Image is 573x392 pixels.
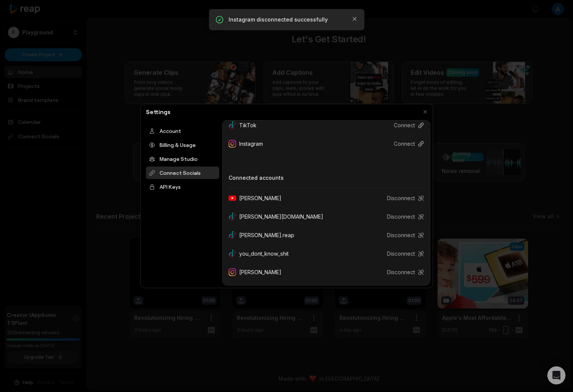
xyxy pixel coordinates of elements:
div: Billing & Usage [146,139,219,151]
button: Disconnect [381,265,424,279]
p: Instagram disconnected successfully [229,16,345,23]
button: Disconnect [381,228,424,242]
div: Connect Socials [146,167,219,179]
button: Disconnect [381,191,424,205]
h3: Connected accounts [229,174,424,182]
div: you_dont_know_shit [229,247,295,261]
div: API Keys [146,181,219,193]
button: Connect [388,118,424,132]
div: Manage Studio [146,153,219,165]
div: [PERSON_NAME] [229,265,287,279]
div: [PERSON_NAME] [229,191,287,205]
div: [PERSON_NAME][DOMAIN_NAME] [229,210,329,224]
h2: Settings [143,107,174,116]
div: Account [146,125,219,137]
div: TikTok [229,118,263,132]
button: Disconnect [381,210,424,224]
div: Instagram [229,137,269,151]
button: Disconnect [381,247,424,261]
div: [PERSON_NAME].reap [229,228,300,242]
button: Connect [388,137,424,151]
